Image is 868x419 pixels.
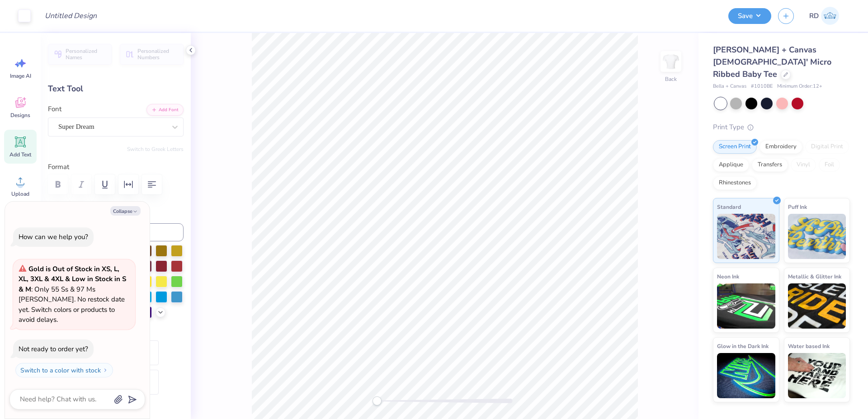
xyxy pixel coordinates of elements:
span: # 1010BE [751,83,773,90]
button: Switch to Greek Letters [127,146,184,153]
span: RD [809,11,819,21]
span: Standard [717,202,741,212]
div: Print Type [713,122,850,132]
label: Font [48,104,61,114]
img: Standard [717,214,775,259]
span: Puff Ink [788,202,807,212]
input: Untitled Design [38,7,104,25]
img: Water based Ink [788,353,846,398]
div: Accessibility label [373,396,382,405]
span: Neon Ink [717,272,739,281]
span: : Only 55 Ss & 97 Ms [PERSON_NAME]. No restock date yet. Switch colors or products to avoid delays. [19,264,126,325]
span: Personalized Numbers [137,48,178,61]
div: Digital Print [805,140,849,154]
button: Save [728,8,771,24]
div: Applique [713,158,749,172]
span: Upload [11,190,29,198]
strong: Gold is Out of Stock in XS, L, XL, 3XL & 4XL & Low in Stock in S & M [19,264,126,294]
button: Collapse [110,206,141,216]
div: Screen Print [713,140,757,154]
button: Switch to a color with stock [15,363,113,377]
div: Vinyl [791,158,816,172]
div: Foil [819,158,840,172]
span: [PERSON_NAME] + Canvas [DEMOGRAPHIC_DATA]' Micro Ribbed Baby Tee [713,44,831,80]
span: Bella + Canvas [713,83,746,90]
div: Rhinestones [713,176,757,190]
img: Glow in the Dark Ink [717,353,775,398]
label: Format [48,162,184,172]
div: Embroidery [759,140,802,154]
button: Add Font [146,104,184,116]
span: Designs [10,112,30,119]
img: Metallic & Glitter Ink [788,283,846,329]
div: Back [665,75,677,83]
div: Transfers [752,158,788,172]
button: Personalized Names [48,44,112,65]
span: Water based Ink [788,341,830,351]
div: How can we help you? [19,232,88,241]
img: Neon Ink [717,283,775,329]
img: Rommel Del Rosario [821,7,839,25]
span: Glow in the Dark Ink [717,341,769,351]
img: Switch to a color with stock [103,367,108,373]
span: Personalized Names [66,48,106,61]
a: RD [805,7,843,25]
button: Personalized Numbers [120,44,184,65]
div: Text Tool [48,83,184,95]
span: Metallic & Glitter Ink [788,272,841,281]
span: Minimum Order: 12 + [777,83,822,90]
img: Puff Ink [788,214,846,259]
img: Back [662,52,680,71]
span: Add Text [9,151,31,158]
span: Image AI [10,72,31,80]
div: Not ready to order yet? [19,344,88,353]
